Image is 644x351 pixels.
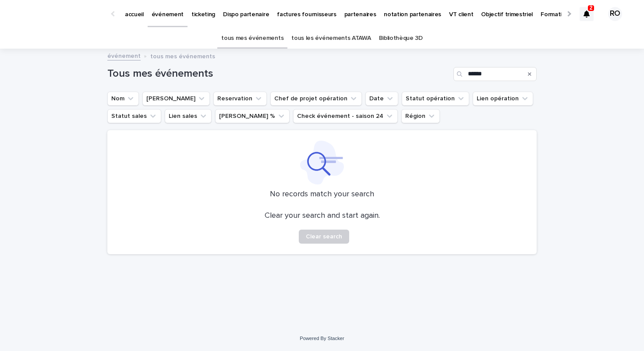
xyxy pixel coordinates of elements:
[107,67,450,80] h1: Tous mes événements
[473,92,533,106] button: Lien opération
[379,28,423,49] a: Bibliothèque 3D
[107,50,141,60] a: événement
[291,28,371,49] a: tous les événements ATAWA
[118,190,526,199] p: No records match your search
[265,211,380,221] p: Clear your search and start again.
[142,92,210,106] button: Lien Stacker
[150,51,215,60] p: tous mes événements
[213,92,267,106] button: Reservation
[453,67,537,81] input: Search
[300,336,344,341] a: Powered By Stacker
[215,109,290,123] button: Marge %
[165,109,212,123] button: Lien sales
[365,92,398,106] button: Date
[608,7,622,21] div: RO
[270,92,362,106] button: Chef de projet opération
[402,92,469,106] button: Statut opération
[221,28,283,49] a: tous mes événements
[293,109,398,123] button: Check événement - saison 24
[580,7,594,21] div: 2
[107,109,161,123] button: Statut sales
[299,230,349,244] button: Clear search
[306,234,342,240] span: Clear search
[401,109,440,123] button: Région
[18,5,103,23] img: Ls34BcGeRexTGTNfXpUC
[590,5,593,11] p: 2
[107,92,139,106] button: Nom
